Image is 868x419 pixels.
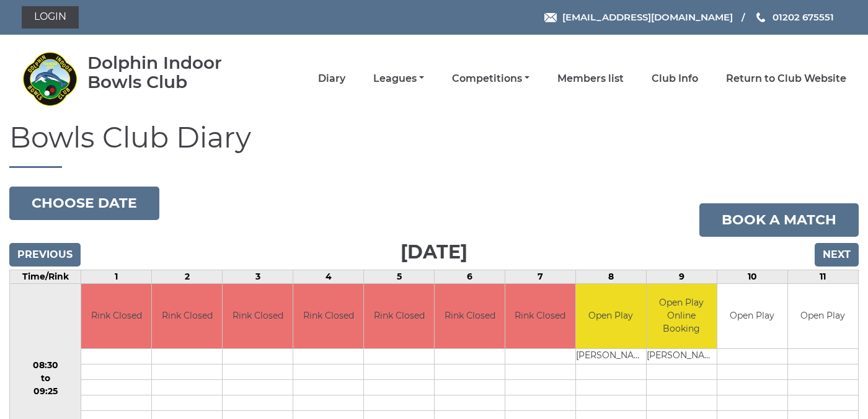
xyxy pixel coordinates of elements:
[575,270,646,283] td: 8
[646,270,717,283] td: 9
[364,284,434,349] td: Rink Closed
[9,243,81,267] input: Previous
[576,349,646,364] td: [PERSON_NAME]
[318,72,345,86] a: Diary
[9,187,159,220] button: Choose date
[435,270,505,283] td: 6
[223,284,293,349] td: Rink Closed
[647,284,717,349] td: Open Play Online Booking
[699,203,859,237] a: Book a match
[788,284,858,349] td: Open Play
[373,72,424,86] a: Leagues
[652,72,698,86] a: Club Info
[576,284,646,349] td: Open Play
[9,122,859,168] h1: Bowls Club Diary
[364,270,435,283] td: 5
[544,10,733,24] a: Email [EMAIL_ADDRESS][DOMAIN_NAME]
[717,270,787,283] td: 10
[787,270,858,283] td: 11
[755,10,834,24] a: Phone us 01202 675551
[81,270,152,283] td: 1
[22,51,77,107] img: Dolphin Indoor Bowls Club
[562,11,733,23] span: [EMAIL_ADDRESS][DOMAIN_NAME]
[544,13,557,22] img: Email
[81,284,151,349] td: Rink Closed
[717,284,787,349] td: Open Play
[293,270,364,283] td: 4
[557,72,624,86] a: Members list
[505,270,576,283] td: 7
[647,349,717,364] td: [PERSON_NAME]
[10,270,81,283] td: Time/Rink
[22,6,79,29] a: Login
[815,243,859,267] input: Next
[152,270,223,283] td: 2
[435,284,505,349] td: Rink Closed
[773,11,834,23] span: 01202 675551
[756,12,765,22] img: Phone us
[87,53,258,92] div: Dolphin Indoor Bowls Club
[726,72,846,86] a: Return to Club Website
[293,284,363,349] td: Rink Closed
[223,270,293,283] td: 3
[152,284,222,349] td: Rink Closed
[505,284,575,349] td: Rink Closed
[452,72,529,86] a: Competitions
